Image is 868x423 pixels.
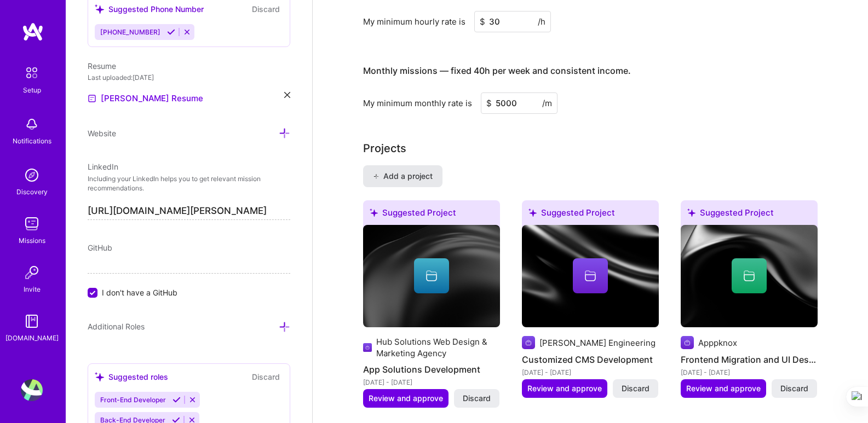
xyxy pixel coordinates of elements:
button: Discard [249,3,283,15]
div: [DATE] - [DATE] [681,367,818,378]
div: My minimum hourly rate is [363,16,465,27]
div: [DATE] - [DATE] [522,367,659,378]
div: Suggested roles [95,371,168,383]
div: Projects [363,140,406,157]
img: cover [522,225,659,328]
img: discovery [21,164,43,186]
h4: Frontend Migration and UI Design [681,352,818,367]
i: icon SuggestedTeams [687,208,695,217]
div: [DATE] - [DATE] [363,376,500,388]
span: $ [480,16,485,27]
i: Accept [167,28,175,36]
div: Setup [23,84,41,96]
div: My minimum monthly rate is [363,97,472,109]
div: Suggested Phone Number [95,3,204,15]
button: Discard [613,379,658,398]
img: cover [363,225,500,328]
h4: Monthly missions — fixed 40h per week and consistent income. [363,66,631,76]
button: Discard [249,370,283,383]
img: User Avatar [21,379,43,401]
div: Hub Solutions Web Design & Marketing Agency [376,336,500,359]
span: LinkedIn [88,162,118,171]
i: icon SuggestedTeams [370,208,378,217]
i: icon PlusBlack [373,173,379,179]
span: Front-End Developer [100,396,166,404]
img: Company logo [522,336,535,349]
span: Review and approve [686,383,761,394]
span: Additional Roles [88,322,145,331]
div: Add projects you've worked on [363,140,406,157]
img: bell [21,113,43,135]
button: Review and approve [681,379,766,398]
i: Reject [188,396,197,404]
span: /m [542,97,552,109]
h4: App Solutions Development [363,362,500,376]
input: XXX [474,11,551,32]
i: icon SuggestedTeams [95,4,104,14]
span: Discard [463,393,491,404]
button: Review and approve [363,389,449,408]
i: icon SuggestedTeams [95,372,104,381]
span: Discard [780,383,808,394]
button: Review and approve [522,379,607,398]
img: cover [681,225,818,328]
span: $ [486,97,492,109]
span: /h [538,16,545,27]
div: Apppknox [698,337,737,349]
img: Resume [88,94,96,103]
img: Invite [21,262,43,283]
i: icon Close [284,92,290,98]
div: [DOMAIN_NAME] [5,332,59,344]
span: [PHONE_NUMBER] [100,28,160,36]
input: XXX [481,92,557,114]
div: [PERSON_NAME] Engineering [539,337,656,349]
img: setup [20,61,43,84]
span: Website [88,129,116,138]
span: Discard [622,383,649,394]
span: Add a project [373,171,433,182]
img: teamwork [21,213,43,235]
button: Discard [454,389,499,408]
img: guide book [21,310,43,332]
div: Missions [19,235,45,246]
div: Suggested Project [522,200,659,229]
button: Add a project [363,165,442,187]
button: Discard [772,379,817,398]
div: Invite [24,283,41,295]
h4: Customized CMS Development [522,352,659,367]
img: Company logo [363,341,372,354]
div: Suggested Project [681,200,818,229]
span: I don't have a GitHub [102,287,177,298]
div: Suggested Project [363,200,500,229]
i: Accept [173,396,181,404]
img: Company logo [681,336,694,349]
div: Notifications [13,135,51,147]
i: Reject [183,28,191,36]
span: GitHub [88,243,112,252]
i: icon SuggestedTeams [528,208,537,217]
a: [PERSON_NAME] Resume [88,92,203,105]
a: User Avatar [18,379,45,401]
p: Including your LinkedIn helps you to get relevant mission recommendations. [88,175,290,193]
span: Review and approve [527,383,602,394]
span: Review and approve [369,393,443,404]
div: Last uploaded: [DATE] [88,72,290,83]
span: Resume [88,61,116,71]
img: logo [22,22,44,42]
div: Discovery [16,186,48,198]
